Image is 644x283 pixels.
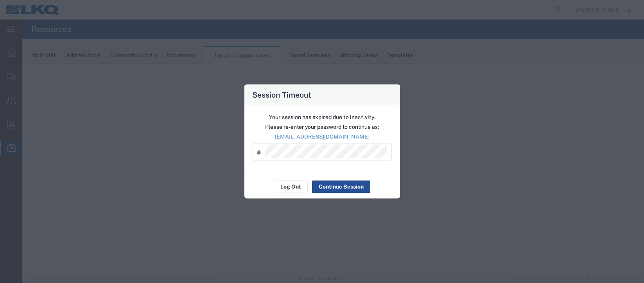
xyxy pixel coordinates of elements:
[253,132,392,141] p: [EMAIL_ADDRESS][DOMAIN_NAME]
[274,180,308,193] button: Log Out
[252,89,311,100] h4: Session Timeout
[253,123,392,131] p: Please re-enter your password to continue as:
[253,113,392,121] p: Your session has expired due to inactivity.
[312,180,370,193] button: Continue Session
